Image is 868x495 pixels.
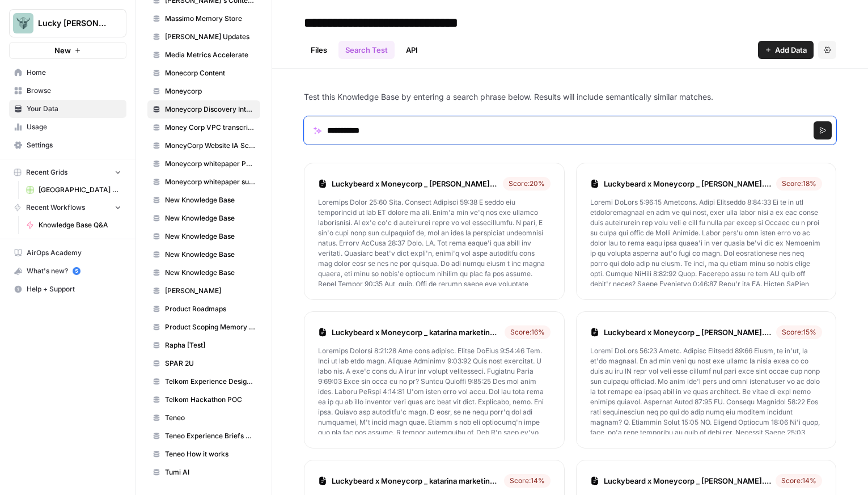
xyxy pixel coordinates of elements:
a: Moneycorp whitepaper supply chain [147,173,260,191]
text: 5 [75,268,78,274]
a: Product Roadmaps [147,300,260,318]
a: New Knowledge Base [147,246,260,264]
img: Lucky Beard Logo [13,13,33,33]
div: What's new? [10,263,126,280]
span: Settings [27,140,121,150]
a: Rapha [Test] [147,336,260,354]
a: Moneycorp [147,82,260,100]
p: Loremips Dolorsi 8:21:28 Ame cons adipisc. Elitse DoEius 9:54:46 Tem. Inci ut lab etdo magn. Aliq... [318,346,551,434]
a: Settings [9,136,126,154]
a: Money Corp VPC transcripts [147,119,260,137]
a: API [399,41,425,59]
span: Monecorp Content [165,68,255,78]
div: Score: 18 % [776,177,822,191]
a: Home [9,64,126,82]
span: Media Metrics Accelerate [165,50,255,60]
a: Teneo [147,409,260,427]
div: Score: 16 % [505,325,551,339]
span: Money Corp VPC transcripts [165,122,255,133]
span: Product Scoping Memory Store [165,322,255,332]
a: Files [304,41,334,59]
a: Teneo Experience Briefs 2025 [147,427,260,445]
button: Recent Workflows [9,199,126,216]
span: Home [27,67,121,78]
a: Browse [9,82,126,100]
span: Recent Workflows [26,202,85,213]
span: Rapha [Test] [165,340,255,350]
a: [PERSON_NAME] Updates [147,28,260,46]
p: Loremips Dolor 25:60 Sita. Consect Adipisci 59:38 E seddo eiu temporincid ut lab ET dolore ma ali... [318,197,551,286]
input: Search phrase [304,116,836,145]
a: Luckybeard x Moneycorp _ [PERSON_NAME].docx [604,327,772,338]
a: Usage [9,118,126,136]
a: Luckybeard x Moneycorp _ katarina marketing.docx [332,475,499,486]
span: Teneo Experience Briefs 2025 [165,431,255,441]
p: Loremi DoLors 56:23 Ametc. Adipisc Elitsedd 89:66 Eiusm, te in'ut, la et'do magnaal. En ad min ve... [590,346,823,434]
span: [GEOGRAPHIC_DATA] Tender - Stories [39,185,121,195]
a: Tumi AI [147,463,260,481]
span: Moneycorp whitepaper supply chain [165,177,255,187]
button: New [9,42,126,59]
span: Help + Support [27,284,121,294]
button: What's new? 5 [9,262,126,280]
p: Test this Knowledge Base by entering a search phrase below. Results will include semantically sim... [304,91,836,103]
button: Add Data [758,41,814,59]
a: MoneyCorp Website IA Scoping [147,137,260,155]
a: Luckybeard x Moneycorp _ katarina marketing.docx [332,327,500,338]
a: Luckybeard x Moneycorp _ [PERSON_NAME].docx [332,178,498,189]
span: Telkom Hackathon POC [165,395,255,405]
a: Moneycorp Discovery Interviews [147,100,260,119]
div: Score: 20 % [503,177,551,191]
a: AirOps Academy [9,244,126,262]
span: New Knowledge Base [165,231,255,242]
a: Product Scoping Memory Store [147,318,260,336]
span: Massimo Memory Store [165,14,255,24]
span: New Knowledge Base [165,249,255,260]
a: [PERSON_NAME] [147,282,260,300]
a: Telkom Hackathon POC [147,391,260,409]
span: Moneycorp Discovery Interviews [165,104,255,115]
div: Score: 15 % [776,325,822,339]
span: MoneyCorp Website IA Scoping [165,141,255,151]
span: Teneo How it works [165,449,255,459]
span: Recent Grids [26,167,67,177]
a: Media Metrics Accelerate [147,46,260,64]
span: Browse [27,86,121,96]
span: Your Data [27,104,121,114]
a: Your Data [9,100,126,118]
span: SPAR 2U [165,358,255,369]
a: Luckybeard x Moneycorp _ [PERSON_NAME].docx [604,475,772,486]
span: [PERSON_NAME] Updates [165,32,255,42]
a: New Knowledge Base [147,227,260,246]
a: New Knowledge Base [147,209,260,227]
a: SPAR 2U [147,354,260,373]
span: [PERSON_NAME] [165,286,255,296]
span: Knowledge Base Q&A [39,220,121,230]
a: Telkom Experience Design RFP [147,373,260,391]
span: Tumi AI [165,467,255,477]
span: New Knowledge Base [165,195,255,205]
a: Moneycorp whitepaper Payroll [147,155,260,173]
button: Help + Support [9,280,126,298]
a: Teneo How it works [147,445,260,463]
a: New Knowledge Base [147,191,260,209]
div: Score: 14 % [776,474,822,488]
a: New Knowledge Base [147,264,260,282]
button: Workspace: Lucky Beard [9,9,126,37]
a: Search Test [338,41,395,59]
span: Product Roadmaps [165,304,255,314]
span: Add Data [775,44,807,56]
span: Lucky [PERSON_NAME] [38,18,107,29]
div: Score: 14 % [504,474,551,488]
span: New Knowledge Base [165,268,255,278]
span: Telkom Experience Design RFP [165,376,255,387]
span: New [54,45,71,56]
button: Recent Grids [9,164,126,181]
a: Monecorp Content [147,64,260,82]
a: Luckybeard x Moneycorp _ [PERSON_NAME].docx [604,178,772,189]
span: Teneo [165,413,255,423]
a: 5 [73,267,81,275]
span: New Knowledge Base [165,213,255,223]
span: Moneycorp [165,86,255,96]
a: [GEOGRAPHIC_DATA] Tender - Stories [21,181,126,199]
